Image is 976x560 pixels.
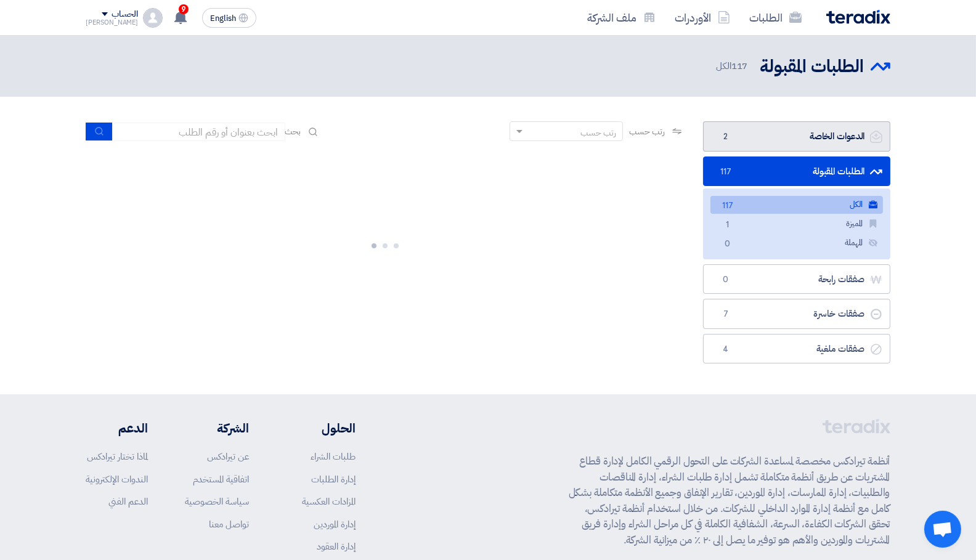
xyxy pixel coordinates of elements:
span: بحث [285,125,301,138]
a: طلبات الشراء [311,450,356,463]
a: إدارة الموردين [314,517,356,531]
span: رتب حسب [629,125,664,138]
img: profile_test.png [143,8,163,28]
a: الدعم الفني [109,495,148,508]
button: English [202,8,256,28]
span: الكل [716,59,750,73]
a: إدارة الطلبات [311,473,356,486]
a: المميزة [710,215,883,233]
li: الحلول [286,419,356,437]
div: رتب حسب [580,126,616,139]
span: 7 [718,308,733,320]
img: Teradix logo [826,10,890,24]
p: أنظمة تيرادكس مخصصة لمساعدة الشركات على التحول الرقمي الكامل لإدارة قطاع المشتريات عن طريق أنظمة ... [569,453,890,548]
a: إدارة العقود [317,540,356,553]
a: الكل [710,196,883,214]
span: 0 [718,274,733,286]
span: 117 [720,200,735,213]
a: لماذا تختار تيرادكس [87,450,148,463]
span: 117 [731,59,748,73]
input: ابحث بعنوان أو رقم الطلب [113,123,285,141]
a: صفقات ملغية4 [703,334,890,364]
span: 9 [179,4,189,14]
a: ملف الشركة [578,3,665,32]
a: المهملة [710,234,883,252]
span: 2 [718,131,733,143]
a: سياسة الخصوصية [185,495,249,508]
li: الدعم [86,419,148,437]
li: الشركة [185,419,249,437]
a: الطلبات المقبولة117 [703,156,890,187]
div: دردشة مفتوحة [924,511,961,548]
span: 117 [718,166,733,178]
a: الطلبات [740,3,811,32]
a: عن تيرادكس [207,450,249,463]
a: المزادات العكسية [302,495,356,508]
a: الأوردرات [665,3,740,32]
a: صفقات خاسرة7 [703,299,890,329]
span: English [210,14,236,23]
a: تواصل معنا [209,517,249,531]
a: الدعوات الخاصة2 [703,121,890,152]
a: اتفاقية المستخدم [193,473,249,486]
span: 1 [720,219,735,232]
div: [PERSON_NAME] [86,19,139,26]
span: 0 [720,238,735,251]
div: الحساب [112,9,138,20]
a: الندوات الإلكترونية [86,473,148,486]
h2: الطلبات المقبولة [760,55,864,79]
span: 4 [718,343,733,355]
a: صفقات رابحة0 [703,264,890,294]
